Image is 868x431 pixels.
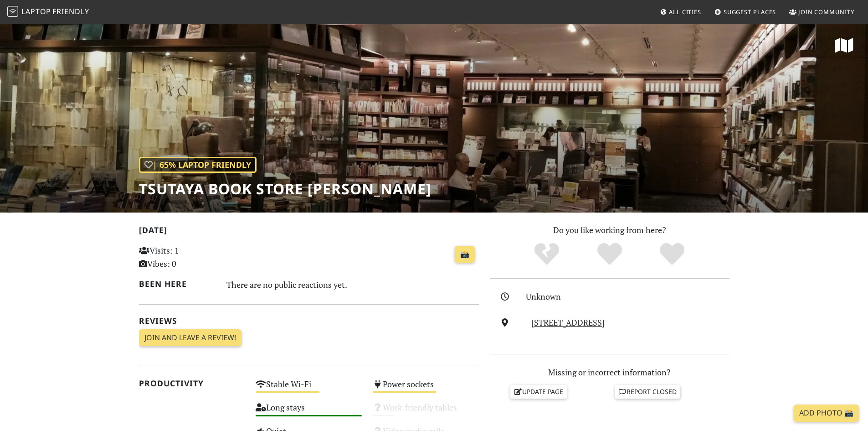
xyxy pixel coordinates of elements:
h2: Productivity [139,379,245,388]
span: Join Community [798,8,854,16]
div: No [515,242,578,267]
div: Definitely! [641,242,704,267]
div: | 65% Laptop Friendly [139,157,257,173]
div: Power sockets [367,377,484,400]
a: Join Community [786,4,858,20]
a: Update page [510,385,567,399]
div: There are no public reactions yet. [226,277,479,292]
p: Visits: 1 Vibes: 0 [139,244,245,270]
span: Suggest Places [724,8,776,16]
h2: Reviews [139,316,479,326]
a: Join and leave a review! [139,329,241,347]
a: [STREET_ADDRESS] [531,317,605,328]
h1: TSUTAYA BOOK STORE [PERSON_NAME] [139,180,431,197]
a: All Cities [656,4,705,20]
a: Report closed [615,385,681,399]
span: Laptop [21,6,51,16]
a: Suggest Places [711,4,780,20]
div: Long stays [250,400,367,423]
p: Do you like working from here? [490,223,729,237]
a: Add Photo 📸 [794,405,859,422]
span: All Cities [669,8,701,16]
a: LaptopFriendly LaptopFriendly [7,4,89,20]
span: Friendly [52,6,89,16]
div: Stable Wi-Fi [250,377,367,400]
div: Yes [578,242,641,267]
div: Unknown [526,290,734,303]
a: 📸 [455,246,475,263]
div: Work-friendly tables [367,400,484,423]
img: LaptopFriendly [7,6,18,17]
p: Missing or incorrect information? [490,366,729,379]
h2: [DATE] [139,225,479,239]
h2: Been here [139,279,216,289]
